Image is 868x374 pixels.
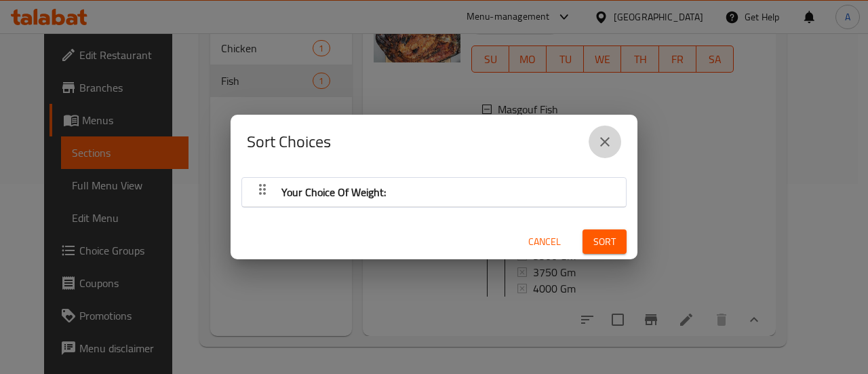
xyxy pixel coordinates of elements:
button: Cancel [523,229,566,255]
button: Sort [583,229,627,255]
span: Sort [593,233,616,250]
span: Cancel [528,233,561,250]
button: Your Choice Of Weight: [250,181,618,204]
span: Your Choice Of Weight: [281,182,386,202]
h2: Sort Choices [247,131,331,153]
button: close [589,126,621,158]
div: Your Choice Of Weight: [242,178,626,207]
